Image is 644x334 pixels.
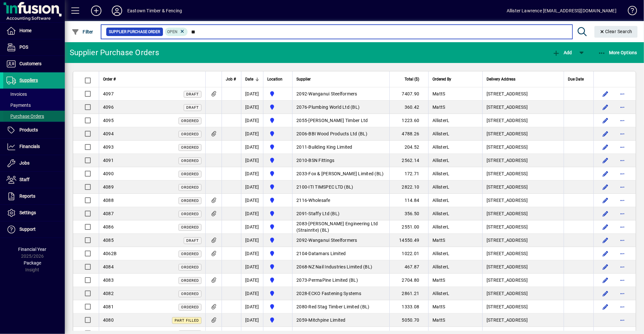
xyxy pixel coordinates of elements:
[432,118,449,123] span: AllisterL
[617,155,627,166] button: More options
[617,115,627,126] button: More options
[72,29,93,34] span: Filter
[600,248,611,259] button: Edit
[482,141,564,154] td: [STREET_ADDRESS]
[181,119,199,123] span: Ordered
[241,300,263,314] td: [DATE]
[600,222,611,232] button: Edit
[487,76,515,83] span: Delivery Address
[292,207,389,220] td: -
[296,198,307,203] span: 2116
[296,118,307,123] span: 2055
[3,205,65,221] a: Settings
[568,76,584,83] span: Due Date
[267,143,288,151] span: Holyoake St
[296,278,307,283] span: 2073
[309,184,353,190] span: ITI TIMSPEC LTD (BL)
[103,76,116,83] span: Order #
[109,29,160,35] span: Supplier Purchase Order
[181,305,199,309] span: Ordered
[267,276,288,284] span: Holyoake St
[292,287,389,300] td: -
[3,89,65,100] a: Invoices
[167,30,178,34] span: Open
[482,247,564,260] td: [STREET_ADDRESS]
[389,87,428,101] td: 7407.90
[600,102,611,112] button: Edit
[267,183,288,191] span: Holyoake St
[482,127,564,141] td: [STREET_ADDRESS]
[186,239,199,243] span: Draft
[292,260,389,274] td: -
[296,264,307,269] span: 2068
[482,101,564,114] td: [STREET_ADDRESS]
[241,194,263,207] td: [DATE]
[267,210,288,217] span: Holyoake St
[241,127,263,141] td: [DATE]
[432,131,449,136] span: AllisterL
[241,220,263,234] td: [DATE]
[389,127,428,141] td: 4788.26
[617,168,627,179] button: More options
[18,247,47,252] span: Financial Year
[103,76,201,83] div: Order #
[600,275,611,285] button: Edit
[292,234,389,247] td: -
[389,180,428,194] td: 2822.10
[241,247,263,260] td: [DATE]
[3,111,65,122] a: Purchase Orders
[19,160,29,166] span: Jobs
[127,6,182,16] div: Eastown Timber & Fencing
[3,122,65,138] a: Products
[617,315,627,325] button: More options
[181,145,199,150] span: Ordered
[432,105,445,110] span: MattS
[432,224,449,229] span: AllisterL
[267,76,282,83] span: Location
[292,114,389,127] td: -
[389,141,428,154] td: 204.52
[103,158,114,163] span: 4091
[186,92,199,96] span: Draft
[103,317,114,323] span: 4080
[389,247,428,260] td: 1022.01
[6,103,31,108] span: Payments
[267,76,288,83] div: Location
[617,288,627,299] button: More options
[432,304,445,309] span: MattS
[3,221,65,238] a: Support
[432,158,449,163] span: AllisterL
[617,302,627,312] button: More options
[267,103,288,111] span: Holyoake St
[600,262,611,272] button: Edit
[389,114,428,127] td: 1223.60
[6,92,27,97] span: Invoices
[292,87,389,101] td: -
[600,29,633,34] span: Clear Search
[600,182,611,192] button: Edit
[432,91,445,96] span: MattS
[267,90,288,98] span: Holyoake St
[600,288,611,299] button: Edit
[309,278,358,283] span: PermaPine Limited (BL)
[600,208,611,219] button: Edit
[432,76,451,83] span: Ordered By
[482,207,564,220] td: [STREET_ADDRESS]
[598,50,638,55] span: More Options
[245,76,253,83] span: Date
[241,167,263,180] td: [DATE]
[296,184,307,190] span: 2100
[507,6,616,16] div: Allister Lawrence [EMAIL_ADDRESS][DOMAIN_NAME]
[389,207,428,220] td: 356.50
[482,194,564,207] td: [STREET_ADDRESS]
[389,287,428,300] td: 2861.21
[103,304,114,309] span: 4081
[432,291,449,296] span: AllisterL
[267,130,288,138] span: Holyoake St
[482,314,564,327] td: [STREET_ADDRESS]
[309,144,352,150] span: Building King Limited
[600,142,611,152] button: Edit
[623,1,636,22] a: Knowledge Base
[482,220,564,234] td: [STREET_ADDRESS]
[617,195,627,205] button: More options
